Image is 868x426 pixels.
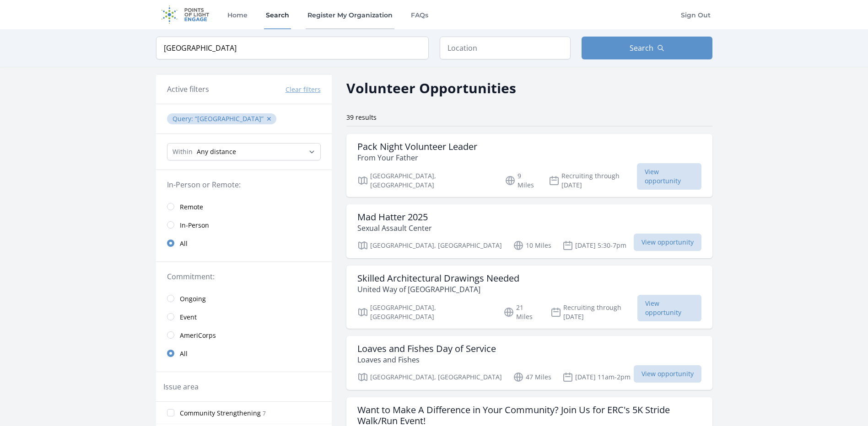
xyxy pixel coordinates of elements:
legend: Commitment: [167,271,321,282]
p: Recruiting through [DATE] [550,303,638,321]
a: All [156,344,332,362]
h3: Mad Hatter 2025 [357,212,432,223]
h3: Active filters [167,84,209,95]
p: Loaves and Fishes [357,354,496,365]
a: Remote [156,197,332,216]
p: [GEOGRAPHIC_DATA], [GEOGRAPHIC_DATA] [357,303,493,321]
input: Location [440,37,571,59]
legend: In-Person or Remote: [167,179,321,190]
h2: Volunteer Opportunities [346,78,516,98]
button: Search [582,37,712,59]
span: Search [630,43,653,53]
p: 21 Miles [503,303,539,321]
p: [GEOGRAPHIC_DATA], [GEOGRAPHIC_DATA] [357,171,494,190]
legend: Issue area [163,381,199,392]
input: Community Strengthening 7 [167,409,174,416]
h3: Loaves and Fishes Day of Service [357,343,496,354]
p: [GEOGRAPHIC_DATA], [GEOGRAPHIC_DATA] [357,372,502,383]
a: All [156,234,332,252]
a: Event [156,308,332,326]
p: Recruiting through [DATE] [549,171,637,190]
span: Event [180,313,197,322]
p: 9 Miles [505,171,538,190]
a: AmeriCorps [156,326,332,344]
select: Search Radius [167,143,321,160]
a: Skilled Architectural Drawings Needed United Way of [GEOGRAPHIC_DATA] [GEOGRAPHIC_DATA], [GEOGRAP... [346,266,712,329]
h3: Skilled Architectural Drawings Needed [357,273,519,284]
a: Mad Hatter 2025 Sexual Assault Center [GEOGRAPHIC_DATA], [GEOGRAPHIC_DATA] 10 Miles [DATE] 5:30-7... [346,204,712,258]
span: 7 [263,410,266,417]
span: View opportunity [634,365,701,383]
span: View opportunity [637,163,701,190]
span: View opportunity [637,295,701,321]
input: Keyword [156,37,429,59]
p: 10 Miles [513,240,551,251]
p: United Way of [GEOGRAPHIC_DATA] [357,284,519,295]
span: View opportunity [634,234,701,251]
a: Pack Night Volunteer Leader From Your Father [GEOGRAPHIC_DATA], [GEOGRAPHIC_DATA] 9 Miles Recruit... [346,134,712,197]
span: All [180,349,188,358]
a: In-Person [156,216,332,234]
button: Clear filters [286,85,321,94]
button: ✕ [266,114,272,123]
p: [DATE] 5:30-7pm [562,240,626,251]
span: All [180,239,188,248]
span: Remote [180,202,203,212]
span: In-Person [180,221,209,230]
span: Ongoing [180,294,206,304]
span: 39 results [346,113,377,122]
a: Ongoing [156,289,332,308]
span: Community Strengthening [180,409,261,418]
p: [DATE] 11am-2pm [562,372,631,383]
p: 47 Miles [513,372,551,383]
p: From Your Father [357,152,477,163]
span: AmeriCorps [180,331,216,340]
p: [GEOGRAPHIC_DATA], [GEOGRAPHIC_DATA] [357,240,502,251]
p: Sexual Assault Center [357,223,432,234]
h3: Pack Night Volunteer Leader [357,141,477,152]
q: [GEOGRAPHIC_DATA] [195,114,264,123]
span: Query : [173,114,195,123]
a: Loaves and Fishes Day of Service Loaves and Fishes [GEOGRAPHIC_DATA], [GEOGRAPHIC_DATA] 47 Miles ... [346,336,712,390]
